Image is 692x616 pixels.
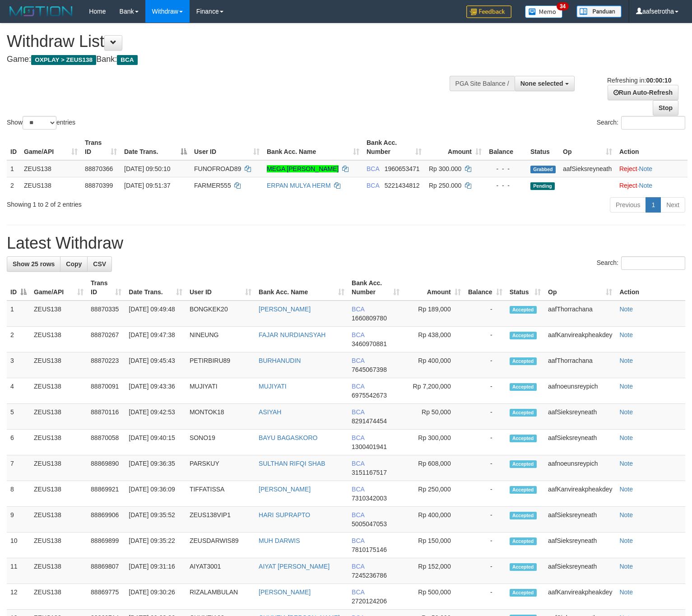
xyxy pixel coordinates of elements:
span: BCA [352,511,364,519]
td: MUJIYATI [186,378,255,404]
span: Copy 1300401941 to clipboard [352,443,387,450]
div: - - - [489,181,523,190]
img: Feedback.jpg [466,5,511,18]
span: BCA [352,383,364,390]
td: 88870091 [87,378,125,404]
h1: Withdraw List [7,32,452,51]
td: aafSieksreyneath [544,404,616,430]
td: - [464,404,506,430]
span: Copy 1660809780 to clipboard [352,315,387,322]
td: 88870116 [87,404,125,430]
td: ZEUS138 [30,327,87,352]
td: ZEUS138 [30,558,87,584]
td: Rp 150,000 [403,533,464,558]
td: aafSieksreyneath [559,160,616,177]
a: Note [619,408,633,416]
span: Accepted [510,486,537,494]
td: ZEUS138 [30,481,87,507]
span: BCA [352,434,364,441]
input: Search: [621,256,685,270]
button: None selected [515,76,575,91]
span: BCA [117,55,137,65]
a: Note [619,511,633,519]
td: - [464,558,506,584]
td: aafnoeunsreypich [544,378,616,404]
td: [DATE] 09:45:43 [125,352,186,378]
span: BCA [352,306,364,313]
a: Copy [60,256,88,272]
td: Rp 400,000 [403,507,464,533]
td: Rp 300,000 [403,430,464,455]
span: Copy 5221434812 to clipboard [385,182,420,189]
span: Refreshing in: [607,77,671,84]
img: panduan.png [576,5,622,18]
td: ZEUS138 [30,352,87,378]
td: aafThorrachana [544,352,616,378]
td: 88869807 [87,558,125,584]
td: 5 [7,404,30,430]
th: Status [527,134,559,160]
th: Bank Acc. Number: activate to sort column ascending [363,134,425,160]
span: Copy 7645067398 to clipboard [352,366,387,373]
td: aafnoeunsreypich [544,455,616,481]
a: [PERSON_NAME] [259,588,311,596]
td: Rp 608,000 [403,455,464,481]
span: Accepted [510,332,537,339]
th: User ID: activate to sort column ascending [186,275,255,301]
div: Showing 1 to 2 of 2 entries [7,196,282,209]
span: BCA [352,331,364,338]
a: Note [619,434,633,441]
td: 3 [7,352,30,378]
td: [DATE] 09:35:22 [125,533,186,558]
td: Rp 7,200,000 [403,378,464,404]
th: Game/API: activate to sort column ascending [20,134,81,160]
span: FUNOFROAD89 [194,165,241,172]
label: Show entries [7,116,75,130]
td: aafKanvireakpheakdey [544,584,616,610]
td: · [616,160,687,177]
td: PARSKUY [186,455,255,481]
th: Bank Acc. Name: activate to sort column ascending [263,134,363,160]
img: MOTION_logo.png [7,5,75,18]
td: aafThorrachana [544,301,616,327]
td: Rp 189,000 [403,301,464,327]
span: BCA [367,165,379,172]
a: MEGA [PERSON_NAME] [267,165,339,172]
td: PETIRBIRU89 [186,352,255,378]
td: ZEUSDARWIS89 [186,533,255,558]
a: Show 25 rows [7,256,60,272]
th: Op: activate to sort column ascending [544,275,616,301]
a: Reject [619,182,637,189]
td: 11 [7,558,30,584]
th: Date Trans.: activate to sort column descending [121,134,190,160]
div: - - - [489,164,523,173]
span: Accepted [510,589,537,597]
td: [DATE] 09:35:52 [125,507,186,533]
td: 7 [7,455,30,481]
td: Rp 500,000 [403,584,464,610]
span: Rp 250.000 [429,182,461,189]
span: Grabbed [530,166,556,173]
td: 88870267 [87,327,125,352]
a: ASIYAH [259,408,281,416]
th: Trans ID: activate to sort column ascending [87,275,125,301]
img: Button%20Memo.svg [525,5,563,18]
h4: Game: Bank: [7,55,452,64]
span: 88870366 [85,165,113,172]
td: · [616,177,687,194]
a: BURHANUDIN [259,357,301,364]
span: BCA [367,182,379,189]
td: 8 [7,481,30,507]
th: Balance: activate to sort column ascending [464,275,506,301]
a: Note [619,563,633,570]
h1: Latest Withdraw [7,234,685,252]
td: 88869775 [87,584,125,610]
td: - [464,455,506,481]
a: SULTHAN RIFQI SHAB [259,460,325,467]
td: ZEUS138VIP1 [186,507,255,533]
th: Bank Acc. Number: activate to sort column ascending [348,275,403,301]
a: Note [619,357,633,364]
span: Copy 7810175146 to clipboard [352,546,387,553]
span: OXPLAY > ZEUS138 [31,55,96,65]
th: Op: activate to sort column ascending [559,134,616,160]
